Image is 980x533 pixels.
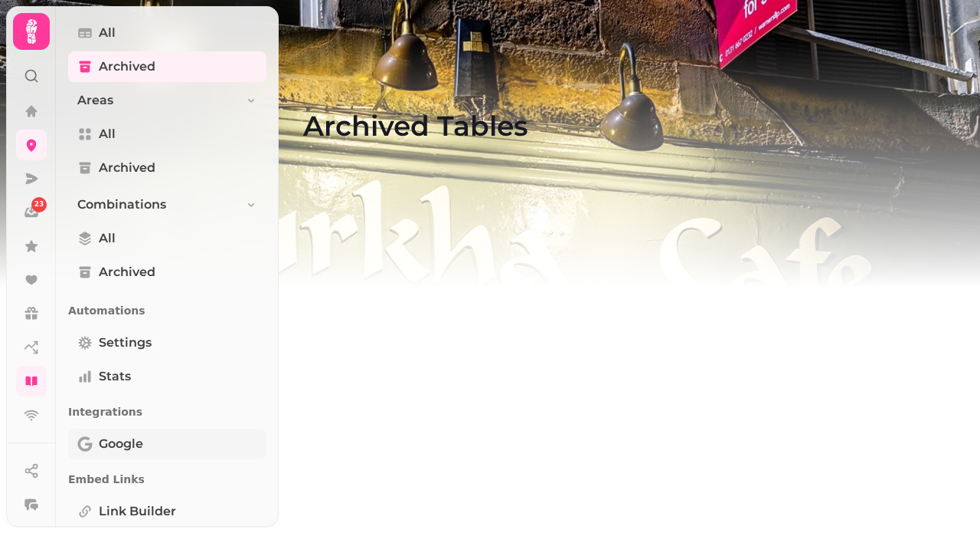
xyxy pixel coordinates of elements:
p: Embed Links [68,466,266,493]
span: 23 [34,199,44,210]
span: All [99,125,116,143]
a: 23 [16,197,47,228]
span: Link Builder [99,502,176,521]
a: All [68,119,266,150]
p: Integrations [68,398,266,426]
span: All [99,24,116,42]
p: Automations [68,297,266,324]
a: Google [68,429,266,459]
span: Archived [99,159,155,177]
a: Archived [68,153,266,183]
a: All [68,223,266,254]
a: Combinations [68,189,266,220]
a: Archived [68,257,266,288]
span: Combinations [77,196,166,214]
a: Areas [68,85,266,116]
a: Link Builder [68,496,266,527]
span: Areas [77,91,113,110]
span: Archived [99,263,155,281]
a: All [68,18,266,48]
span: Google [99,435,143,453]
h1: Archived Tables [303,74,955,141]
span: All [99,229,116,248]
a: Archived [68,51,266,82]
span: Stats [99,367,131,386]
span: Settings [99,334,152,352]
a: Settings [68,327,266,358]
a: Stats [68,361,266,392]
span: Archived [99,58,155,76]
